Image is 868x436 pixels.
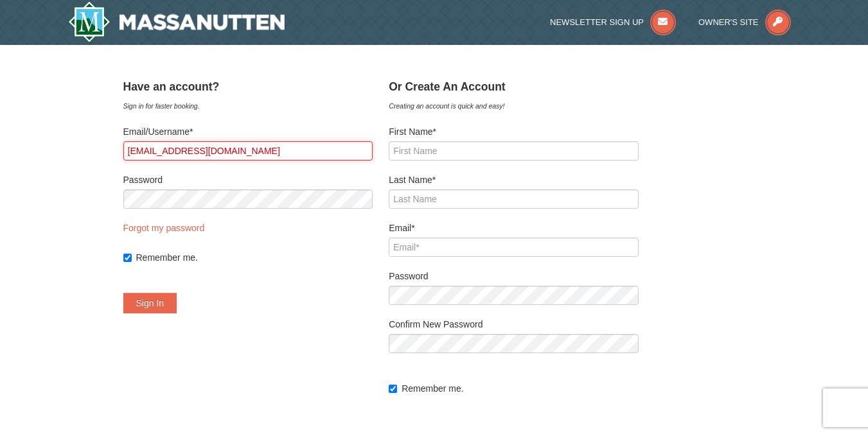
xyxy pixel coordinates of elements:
[698,17,791,27] a: Owner's Site
[389,318,639,331] label: Confirm New Password
[389,222,639,234] label: Email*
[389,173,639,186] label: Last Name*
[123,80,373,93] h4: Have an account?
[402,382,639,395] label: Remember me.
[123,141,373,161] input: Email/Username*
[389,125,639,138] label: First Name*
[123,100,373,112] div: Sign in for faster booking.
[389,238,639,257] input: Email*
[550,17,644,27] span: Newsletter Sign Up
[389,270,639,283] label: Password
[68,1,285,42] img: Massanutten Resort Logo
[389,189,639,209] input: Last Name
[550,17,676,27] a: Newsletter Sign Up
[68,1,285,42] a: Massanutten Resort
[389,141,639,161] input: First Name
[123,173,373,186] label: Password
[389,80,639,93] h4: Or Create An Account
[123,223,205,233] a: Forgot my password
[389,100,639,112] div: Creating an account is quick and easy!
[136,251,373,264] label: Remember me.
[123,293,177,313] button: Sign In
[698,17,759,27] span: Owner's Site
[123,125,373,138] label: Email/Username*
